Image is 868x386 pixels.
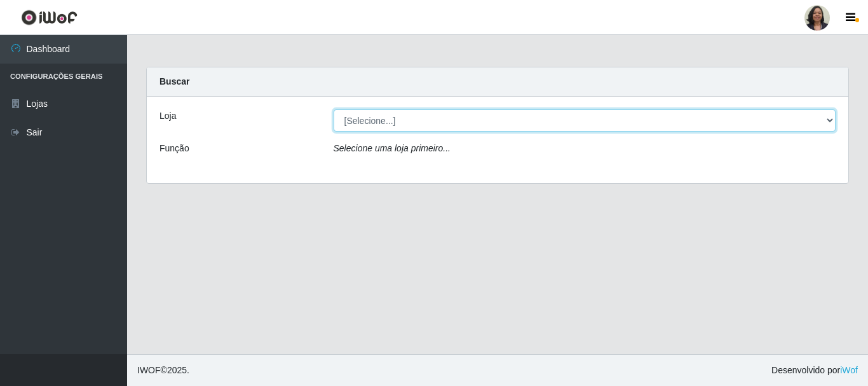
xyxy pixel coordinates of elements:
[159,109,176,123] label: Loja
[137,365,161,375] span: IWOF
[771,364,858,377] span: Desenvolvido por
[159,76,189,86] strong: Buscar
[159,142,189,155] label: Função
[21,10,78,25] img: CoreUI Logo
[840,365,858,375] a: iWof
[137,364,189,377] span: © 2025 .
[334,143,451,153] i: Selecione uma loja primeiro...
